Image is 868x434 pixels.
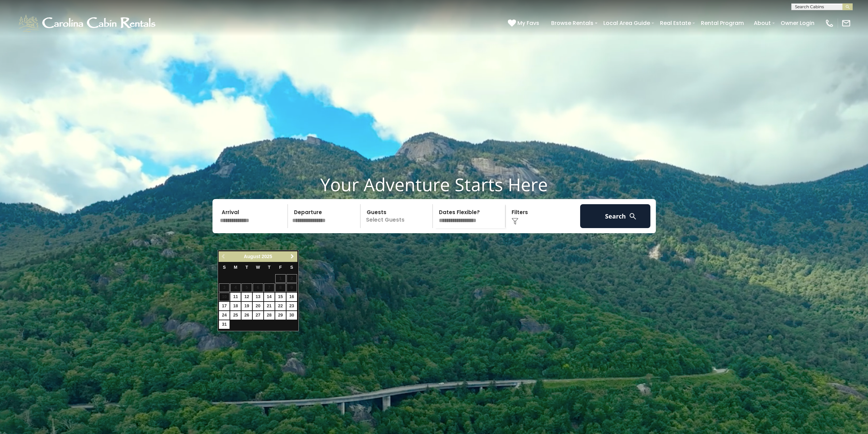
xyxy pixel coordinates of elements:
[253,293,263,301] a: 13
[286,293,297,301] a: 16
[286,302,297,310] a: 23
[288,252,297,261] a: Next
[223,265,226,270] span: Sunday
[219,320,230,329] a: 31
[5,174,863,195] h1: Your Adventure Starts Here
[275,311,286,320] a: 29
[517,19,539,27] span: My Favs
[777,17,818,29] a: Owner Login
[219,302,230,310] a: 17
[279,265,282,270] span: Friday
[629,212,637,221] img: search-regular-white.png
[290,254,295,259] span: Next
[253,311,263,320] a: 27
[750,17,774,29] a: About
[256,265,260,270] span: Wednesday
[275,293,286,301] a: 15
[246,265,248,270] span: Tuesday
[264,293,275,301] a: 14
[230,293,241,301] a: 11
[580,204,651,228] button: Search
[286,311,297,320] a: 30
[234,265,237,270] span: Monday
[825,18,834,28] img: phone-regular-white.png
[548,17,597,29] a: Browse Rentals
[230,311,241,320] a: 25
[600,17,653,29] a: Local Area Guide
[268,265,271,270] span: Thursday
[253,302,263,310] a: 20
[241,293,252,301] a: 12
[508,19,541,28] a: My Favs
[657,17,694,29] a: Real Estate
[697,17,747,29] a: Rental Program
[262,254,272,259] span: 2025
[275,302,286,310] a: 22
[17,13,159,33] img: White-1-1-2.png
[264,302,275,310] a: 21
[264,311,275,320] a: 28
[290,265,293,270] span: Saturday
[230,302,241,310] a: 18
[241,302,252,310] a: 19
[219,311,230,320] a: 24
[512,218,518,225] img: filter--v1.png
[841,18,851,28] img: mail-regular-white.png
[244,254,260,259] span: August
[363,204,433,228] p: Select Guests
[241,311,252,320] a: 26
